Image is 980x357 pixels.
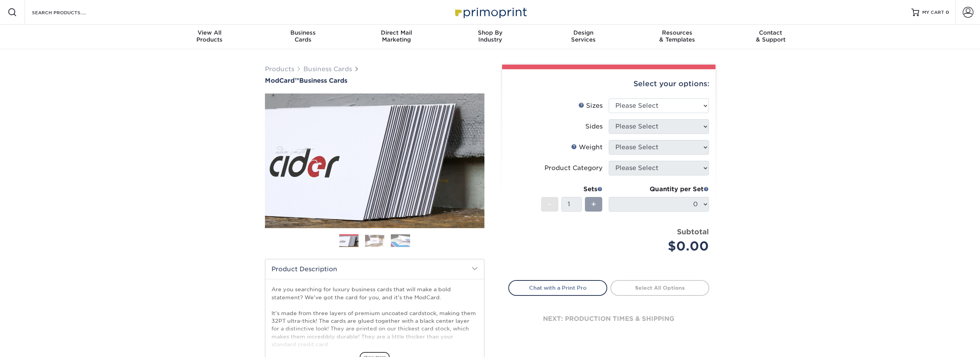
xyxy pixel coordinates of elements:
div: & Support [724,29,818,43]
span: - [548,199,551,210]
a: Contact& Support [724,25,818,49]
span: Resources [630,29,724,36]
span: + [591,199,596,210]
img: Business Cards 01 [339,232,358,251]
div: Cards [256,29,350,43]
img: Business Cards 02 [365,235,384,247]
a: Select All Options [610,280,709,295]
span: ModCard™ [265,77,299,84]
span: Design [537,29,630,36]
span: Direct Mail [350,29,443,36]
div: Product Category [544,163,603,173]
img: ModCard™ 01 [265,51,484,270]
a: DesignServices [537,25,630,49]
img: Business Cards 03 [391,234,410,247]
input: SEARCH PRODUCTS..... [31,8,106,17]
div: Sides [585,122,603,131]
div: Marketing [350,29,443,43]
span: 0 [946,10,949,15]
div: Select your options: [508,69,709,98]
a: View AllProducts [163,25,256,49]
div: & Templates [630,29,724,43]
div: Quantity per Set [609,185,709,194]
span: Business [256,29,350,36]
div: $0.00 [615,237,709,255]
h2: Product Description [265,259,484,279]
span: Shop By [443,29,537,36]
a: Products [265,65,294,73]
a: Resources& Templates [630,25,724,49]
div: Sets [541,185,603,194]
div: Industry [443,29,537,43]
a: Shop ByIndustry [443,25,537,49]
img: Primoprint [452,4,529,20]
a: ModCard™Business Cards [265,77,484,84]
strong: Subtotal [677,227,709,236]
span: MY CART [922,9,944,16]
div: Weight [571,143,603,152]
h1: Business Cards [265,77,484,84]
a: BusinessCards [256,25,350,49]
span: Contact [724,29,818,36]
div: Sizes [578,101,603,110]
div: Products [163,29,256,43]
span: View All [163,29,256,36]
a: Direct MailMarketing [350,25,443,49]
a: Chat with a Print Pro [508,280,607,295]
div: next: production times & shipping [508,296,709,342]
a: Business Cards [303,65,352,73]
div: Services [537,29,630,43]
